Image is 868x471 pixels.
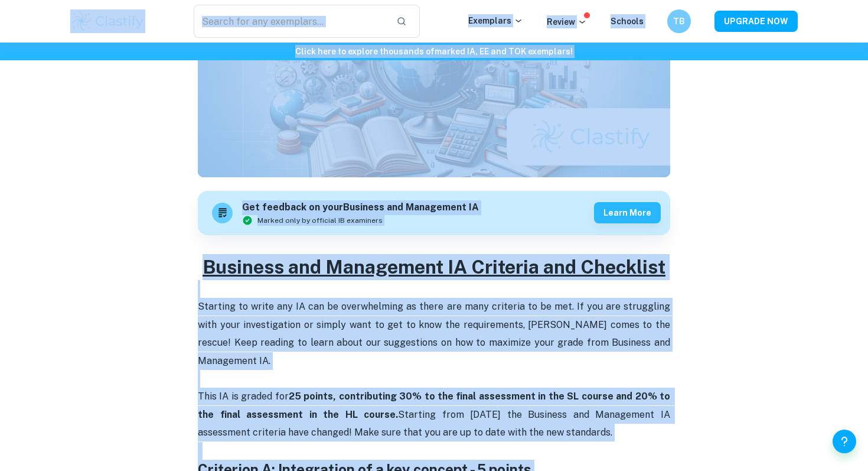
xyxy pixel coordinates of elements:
a: Schools [611,17,644,26]
span: Marked only by official IB examiners [257,215,383,226]
button: Help and Feedback [833,430,856,453]
p: Starting to write any IA can be overwhelming as there are many criteria to be met. If you are str... [198,280,670,460]
a: Get feedback on yourBusiness and Management IAMarked only by official IB examinersLearn more [198,191,670,235]
strong: 25 points, contributing 30% to the final assessment in the SL course and 20% to the final assessm... [198,391,673,420]
p: Review [547,15,587,28]
h6: TB [673,15,686,28]
button: UPGRADE NOW [714,11,798,32]
button: Learn more [594,202,661,223]
h6: Get feedback on your Business and Management IA [242,200,479,215]
p: Exemplars [468,14,523,27]
input: Search for any exemplars... [194,5,387,38]
img: Clastify logo [70,9,145,33]
u: Business and Management IA Criteria and Checklist [203,256,665,278]
h6: Click here to explore thousands of marked IA, EE and TOK exemplars ! [2,45,866,58]
button: TB [667,9,691,33]
span: This IA is graded for Starting from [DATE] the Business and Management IA assessment criteria hav... [198,391,673,438]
